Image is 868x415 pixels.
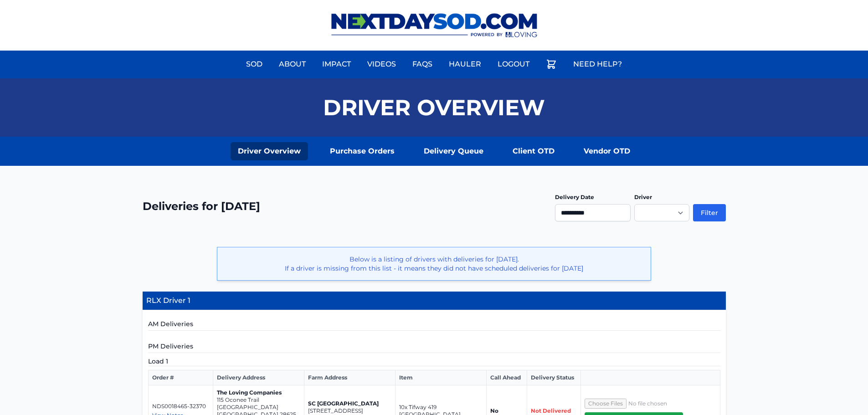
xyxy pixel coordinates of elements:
th: Order # [148,370,213,385]
a: Driver Overview [231,142,308,160]
h5: AM Deliveries [148,319,720,331]
p: SC [GEOGRAPHIC_DATA] [308,400,391,407]
a: Impact [317,53,356,75]
a: Delivery Queue [416,142,491,160]
h4: RLX Driver 1 [143,292,726,310]
strong: No [490,407,498,414]
th: Delivery Status [527,370,580,385]
p: NDS0018465-32370 [152,403,210,410]
p: Below is a listing of drivers with deliveries for [DATE]. If a driver is missing from this list -... [225,255,643,273]
th: Call Ahead [487,370,527,385]
th: Farm Address [304,370,395,385]
th: Item [395,370,487,385]
a: FAQs [407,53,438,75]
h2: Deliveries for [DATE] [143,199,260,214]
label: Driver [634,194,652,200]
span: Not Delivered [531,407,571,414]
p: 115 Oconee Trail [217,396,300,404]
a: Hauler [443,53,487,75]
a: Logout [492,53,535,75]
button: Filter [693,204,726,221]
th: Delivery Address [213,370,304,385]
a: Vendor OTD [576,142,637,160]
a: Videos [362,53,401,75]
h5: Load 1 [148,357,720,366]
a: Need Help? [568,53,627,75]
h5: PM Deliveries [148,342,720,353]
p: [STREET_ADDRESS] [308,407,391,415]
a: About [273,53,311,75]
a: Purchase Orders [323,142,402,160]
a: Sod [241,53,268,75]
p: The Loving Companies [217,389,300,396]
label: Delivery Date [555,194,594,200]
a: Client OTD [505,142,562,160]
h1: Driver Overview [323,97,545,118]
